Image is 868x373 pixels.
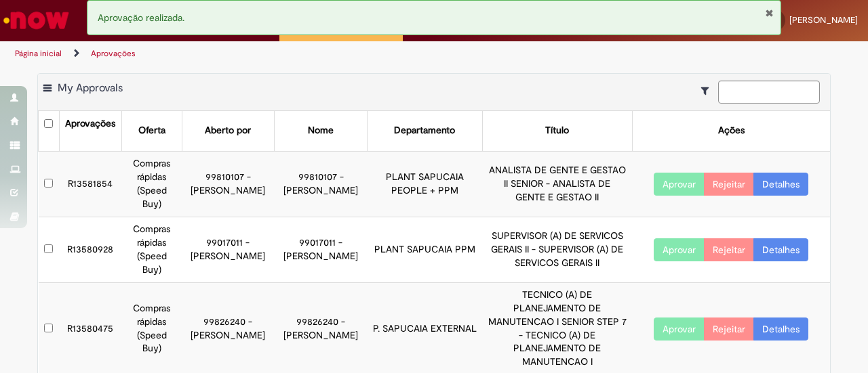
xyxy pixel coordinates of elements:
img: ServiceNow [1,7,71,34]
span: [PERSON_NAME] [789,14,858,26]
td: 99017011 - [PERSON_NAME] [275,217,368,282]
td: PLANT SAPUCAIA PPM [367,217,482,282]
button: Fechar Notificação [765,7,774,18]
div: Título [545,124,569,137]
div: Ações [718,124,745,137]
a: Detalhes [753,317,808,341]
div: Nome [308,124,334,137]
a: Aprovações [91,48,136,59]
a: Página inicial [15,48,62,59]
td: SUPERVISOR (A) DE SERVICOS GERAIS II - SUPERVISOR (A) DE SERVICOS GERAIS II [482,217,632,282]
span: Aprovação realizada. [98,12,184,24]
td: 99017011 - [PERSON_NAME] [182,217,275,282]
span: My Approvals [58,81,123,95]
ul: Trilhas de página [10,41,568,66]
td: PLANT SAPUCAIA PEOPLE + PPM [367,151,482,217]
button: Aprovar [654,238,705,261]
a: Detalhes [753,238,808,261]
a: Detalhes [753,173,808,196]
i: Mostrar filtros para: Suas Solicitações [701,86,715,95]
td: Compras rápidas (Speed Buy) [121,217,182,282]
button: Aprovar [654,173,705,196]
button: Rejeitar [704,317,754,341]
th: Aprovações [59,111,121,151]
div: Aberto por [205,124,251,137]
td: R13580928 [59,217,121,282]
td: Compras rápidas (Speed Buy) [121,151,182,217]
td: 99810107 - [PERSON_NAME] [275,151,368,217]
td: R13581854 [59,151,121,217]
td: 99810107 - [PERSON_NAME] [182,151,275,217]
div: Aprovações [65,117,115,131]
div: Departamento [394,124,455,137]
button: Aprovar [654,317,705,341]
div: Oferta [138,124,165,137]
td: ANALISTA DE GENTE E GESTAO II SENIOR - ANALISTA DE GENTE E GESTAO II [482,151,632,217]
button: Rejeitar [704,238,754,261]
button: Rejeitar [704,173,754,196]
